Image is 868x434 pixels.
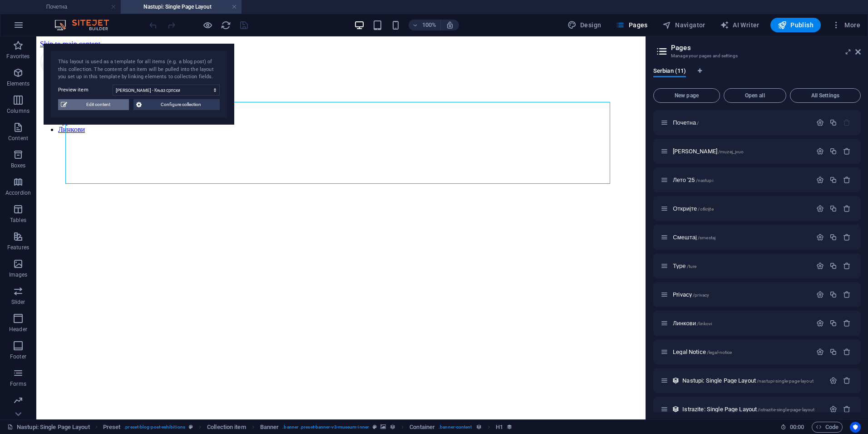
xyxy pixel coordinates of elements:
[282,422,369,433] span: . banner .preset-banner-v3-museum-inner
[52,20,120,30] img: Editor Logo
[843,205,851,212] div: Remove
[133,99,220,110] button: Configure collection
[439,422,472,433] span: . banner-content
[673,119,699,126] span: Click to open page
[829,377,837,384] div: Settings
[757,378,814,384] span: /nastupi-single-page-layout
[507,424,513,430] i: This element is bound to a collection
[843,348,851,356] div: Remove
[612,18,651,32] button: Pages
[697,321,712,326] span: /linkovi
[696,178,713,183] span: /nastupi
[724,88,786,103] button: Open all
[11,298,25,306] p: Slider
[476,424,482,430] i: This element can be bound to a collection field
[718,149,744,154] span: /muzej_jvuo
[682,406,814,413] span: Click to open page
[121,2,242,12] h4: Nastupi: Single Page Layout
[816,233,824,241] div: Settings
[828,18,864,32] button: More
[697,121,699,126] span: /
[564,18,605,32] button: Design
[7,422,90,433] a: Click to cancel selection. Double-click to open Pages
[843,176,851,184] div: Remove
[670,120,812,126] div: Почетна/
[380,424,386,429] i: This element contains a background
[670,320,812,326] div: Линкови/linkovi
[829,205,837,212] div: Duplicate
[843,119,851,126] div: The startpage cannot be deleted
[653,66,686,78] span: Serbian (11)
[816,319,824,327] div: Settings
[422,20,437,30] h6: 100%
[796,424,798,430] span: :
[446,21,454,29] i: On resize automatically adjust zoom level to fit chosen device.
[7,244,29,251] p: Features
[659,18,709,32] button: Navigator
[778,20,814,30] span: Publish
[812,422,843,433] button: Code
[698,235,715,240] span: /smestaj
[843,147,851,155] div: Remove
[671,52,843,60] h3: Manage your pages and settings
[670,292,812,298] div: Privacy/privacy
[829,348,837,356] div: Duplicate
[829,319,837,327] div: Duplicate
[657,93,716,98] span: New page
[843,233,851,241] div: Remove
[829,119,837,126] div: Duplicate
[124,422,185,433] span: . preset-blog-post-exhibitions
[843,319,851,327] div: Remove
[673,234,715,241] span: Смештај
[671,44,861,52] h2: Pages
[780,422,804,433] h6: Session time
[829,291,837,298] div: Duplicate
[144,99,217,110] span: Configure collection
[850,422,861,433] button: Usercentrics
[653,67,861,85] div: Language Tabs
[70,99,126,110] span: Edit content
[653,88,720,103] button: New page
[103,422,121,433] span: Click to select. Double-click to edit
[673,205,714,212] span: Откријте
[816,176,824,184] div: Settings
[670,349,812,355] div: Legal Notice/legal-notice
[567,20,602,30] span: Design
[7,107,30,115] p: Columns
[832,20,860,30] span: More
[707,350,732,355] span: /legal-notice
[373,424,377,429] i: This element is a customizable preset
[662,20,705,30] span: Navigator
[103,422,513,433] nav: breadcrumb
[390,424,395,430] i: This element can be bound to a collection field
[829,147,837,155] div: Duplicate
[10,217,26,224] p: Tables
[202,20,213,30] button: Click here to leave preview mode and continue editing
[673,291,709,298] span: Privacy
[720,20,759,30] span: AI Writer
[221,20,231,30] i: Reload page
[10,380,26,388] p: Forms
[816,205,824,212] div: Settings
[673,348,732,355] span: Legal Notice
[409,422,435,433] span: Click to select. Double-click to edit
[672,405,680,413] div: This layout is used as a template for all items (e.g. a blog post) of this collection. The conten...
[409,20,441,30] button: 100%
[794,93,857,98] span: All Settings
[673,320,712,327] span: Линкови
[58,58,220,81] div: This layout is used as a template for all items (e.g. a blog post) of this collection. The conten...
[564,18,605,32] div: Design (Ctrl+Alt+Y)
[10,353,26,360] p: Footer
[680,378,825,384] div: Nastupi: Single Page Layout/nastupi-single-page-layout
[207,422,246,433] span: Click to select. Double-click to edit
[843,405,851,413] div: Remove
[496,422,503,433] span: Click to select. Double-click to edit
[11,162,26,169] p: Boxes
[790,422,804,433] span: 00 00
[58,85,113,96] label: Preview item
[8,135,28,142] p: Content
[843,291,851,298] div: Remove
[816,147,824,155] div: Settings
[829,176,837,184] div: Duplicate
[189,424,193,429] i: This element is a customizable preset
